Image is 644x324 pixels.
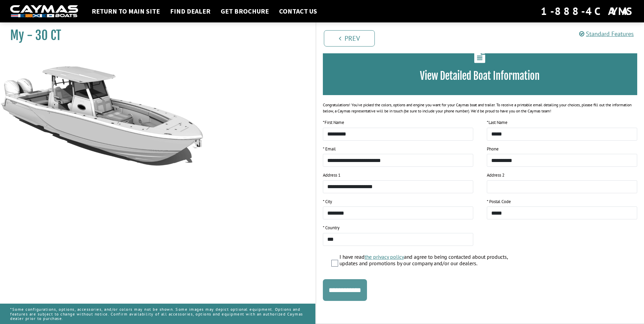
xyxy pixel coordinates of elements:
a: Get Brochure [217,7,272,16]
a: Contact Us [276,7,320,16]
img: white-logo-c9c8dbefe5ff5ceceb0f0178aa75bf4bb51f6bca0971e226c86eb53dfe498488.png [10,5,78,18]
label: First Name [323,119,344,126]
a: Standard Features [579,30,634,38]
label: Last Name [487,119,508,126]
h1: My - 30 CT [10,28,298,43]
label: Phone [487,146,499,152]
a: Find Dealer [167,7,214,16]
div: 1-888-4CAYMAS [541,4,634,19]
label: Address 2 [487,172,504,179]
a: Prev [324,30,375,47]
div: Congratulations! You’ve picked the colors, options and engine you want for your Caymas boat and t... [323,102,638,114]
label: Address 1 [323,172,341,179]
a: the privacy policy [365,253,404,260]
p: *Some configurations, options, accessories, and/or colors may not be shown. Some images may depic... [10,304,305,324]
h3: View Detailed Boat Information [333,70,627,82]
label: I have read and agree to being contacted about products, updates and promotions by our company an... [339,254,523,268]
label: * Country [323,224,339,231]
label: * City [323,198,332,205]
label: * Email [323,146,336,152]
a: Return to main site [88,7,163,16]
label: * Postal Code [487,198,511,205]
